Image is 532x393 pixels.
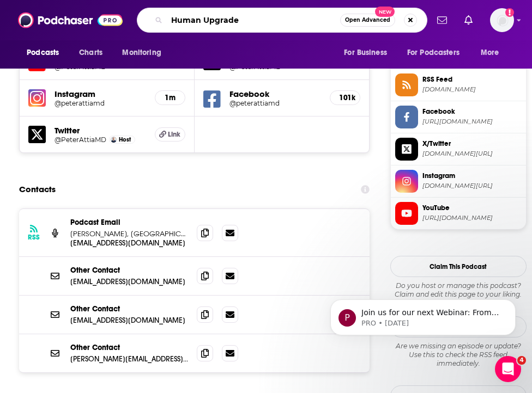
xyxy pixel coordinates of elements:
[395,138,522,161] a: X/Twitter[DOMAIN_NAME][URL]
[70,304,188,314] p: Other Contact
[55,125,146,136] h5: Twitter
[18,10,123,30] img: Podchaser - Follow, Share and Rate Podcasts
[122,45,161,60] span: Monitoring
[111,137,117,143] img: Dr. Peter Attia
[422,75,522,84] span: RSS Feed
[395,170,522,193] a: Instagram[DOMAIN_NAME][URL]
[505,8,514,17] svg: Add a profile image
[229,89,322,99] h5: Facebook
[19,42,73,63] button: open menu
[55,99,146,107] a: @peterattiamd
[229,99,308,107] h5: @peterattiamd
[55,99,133,107] h5: @peterattiamd
[47,88,188,97] p: Message from PRO, sent 33w ago
[137,8,427,33] div: Search podcasts, credits, & more...
[407,45,460,60] span: For Podcasters
[345,17,390,23] span: Open Advanced
[70,316,188,325] p: [EMAIL_ADDRESS][DOMAIN_NAME]
[336,42,401,63] button: open menu
[490,8,514,32] img: User Profile
[422,118,522,126] span: https://www.facebook.com/peterattiamd
[422,203,522,213] span: YouTube
[70,354,188,364] p: [PERSON_NAME][EMAIL_ADDRESS][DOMAIN_NAME]
[155,127,185,142] a: Link
[460,11,477,29] a: Show notifications dropdown
[422,107,522,116] span: Facebook
[344,45,387,60] span: For Business
[340,14,395,27] button: Open AdvancedNew
[119,136,131,143] span: Host
[229,99,322,107] a: @peterattiamd
[70,277,188,286] p: [EMAIL_ADDRESS][DOMAIN_NAME]
[16,69,202,105] div: message notification from PRO, 33w ago. Join us for our next Webinar: From Pushback to Payoff: Bu...
[79,45,102,60] span: Charts
[400,42,475,63] button: open menu
[72,42,109,63] a: Charts
[28,233,40,242] h3: RSS
[19,179,56,200] h2: Contacts
[422,139,522,149] span: X/Twitter
[422,150,522,158] span: twitter.com/PeterAttiaMD
[490,8,514,32] button: Show profile menu
[422,214,522,222] span: https://www.youtube.com/@PeterAttiaMD
[25,78,42,96] div: Profile image for PRO
[422,182,522,190] span: instagram.com/peterattiamd
[28,89,46,107] img: iconImage
[395,73,522,96] a: RSS Feed[DOMAIN_NAME]
[70,218,188,227] p: Podcast Email
[395,202,522,225] a: YouTube[URL][DOMAIN_NAME]
[168,130,180,139] span: Link
[70,238,188,248] p: [EMAIL_ADDRESS][DOMAIN_NAME]
[433,11,451,29] a: Show notifications dropdown
[495,356,521,382] iframe: Intercom live chat
[339,93,351,102] h5: 101k
[517,356,526,365] span: 4
[314,231,532,353] iframe: Intercom notifications message
[70,266,188,275] p: Other Contact
[70,343,188,352] p: Other Contact
[167,11,340,29] input: Search podcasts, credits, & more...
[481,45,499,60] span: More
[422,85,522,94] span: peterattiadrive.libsyn.com
[27,45,59,60] span: Podcasts
[55,89,146,99] h5: Instagram
[473,42,513,63] button: open menu
[422,171,522,181] span: Instagram
[47,77,188,357] span: Join us for our next Webinar: From Pushback to Payoff: Building Buy-In for Niche Podcast Placemen...
[164,93,176,102] h5: 1m
[490,8,514,32] span: Logged in as AutumnKatie
[70,229,188,238] p: [PERSON_NAME], [GEOGRAPHIC_DATA]
[375,7,395,17] span: New
[55,136,106,144] a: @PeterAttiaMD
[395,106,522,128] a: Facebook[URL][DOMAIN_NAME]
[390,342,527,368] div: Are we missing an episode or update? Use this to check the RSS feed immediately.
[114,42,175,63] button: open menu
